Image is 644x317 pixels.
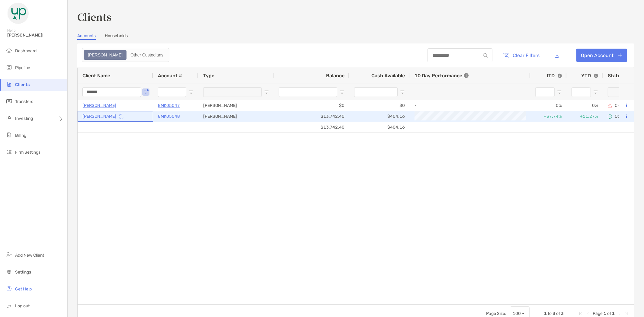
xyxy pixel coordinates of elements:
[82,113,116,120] a: [PERSON_NAME]
[608,104,612,108] img: closing submitted icon
[572,87,591,97] input: YTD Filter Input
[578,311,583,316] div: First Page
[15,150,40,155] span: Firm Settings
[624,311,629,316] div: Last Page
[548,311,552,316] span: to
[15,287,32,292] span: Get Help
[544,311,547,316] span: 1
[593,90,598,94] button: Open Filter Menu
[158,102,180,109] a: 8MK05047
[85,51,126,59] div: Zoe
[82,48,169,62] div: segmented control
[264,90,269,94] button: Open Filter Menu
[547,73,562,78] div: ITD
[274,100,349,111] div: $0
[7,2,29,24] img: Zoe Logo
[581,73,598,78] div: YTD
[77,33,96,40] a: Accounts
[530,100,567,111] div: 0%
[576,49,627,62] a: Open Account
[567,111,603,122] div: +11.27%
[593,311,603,316] span: Page
[15,303,30,309] span: Log out
[615,114,636,119] p: Completed
[530,111,567,122] div: +37.74%
[5,64,13,71] img: pipeline icon
[354,87,398,97] input: Cash Available Filter Input
[15,48,37,53] span: Dashboard
[612,311,615,316] span: 1
[498,49,544,62] button: Clear Filters
[127,51,167,59] div: Other Custodians
[82,73,110,78] span: Client Name
[274,122,349,133] div: $13,742.40
[203,73,214,78] span: Type
[15,99,33,104] span: Transfers
[5,114,13,122] img: investing icon
[5,47,13,54] img: dashboard icon
[486,311,506,316] div: Page Size:
[274,111,349,122] div: $13,742.40
[371,73,405,78] span: Cash Available
[15,65,30,70] span: Pipeline
[77,10,634,24] h3: Clients
[82,102,116,109] a: [PERSON_NAME]
[415,101,526,110] div: -
[82,87,141,97] input: Client Name Filter Input
[326,73,344,78] span: Balance
[15,116,33,121] span: Investing
[5,98,13,105] img: transfers icon
[415,67,469,84] div: 10 Day Performance
[553,311,555,316] span: 3
[15,253,44,258] span: Add New Client
[198,100,274,111] div: [PERSON_NAME]
[143,90,148,94] button: Open Filter Menu
[585,311,590,316] div: Previous Page
[158,113,180,120] a: 8MK05048
[349,111,410,122] div: $404.16
[189,90,194,94] button: Open Filter Menu
[15,82,30,87] span: Clients
[607,311,611,316] span: of
[279,87,337,97] input: Balance Filter Input
[556,311,560,316] span: of
[105,33,128,40] a: Households
[557,90,562,94] button: Open Filter Menu
[513,311,521,316] div: 100
[7,33,64,38] span: [PERSON_NAME]!
[15,133,26,138] span: Billing
[5,131,13,139] img: billing icon
[5,285,13,292] img: get-help icon
[5,251,13,258] img: add_new_client icon
[604,311,606,316] span: 1
[400,90,405,94] button: Open Filter Menu
[349,122,410,133] div: $404.16
[158,73,182,78] span: Account #
[158,87,186,97] input: Account # Filter Input
[608,73,623,78] span: Status
[349,100,410,111] div: $0
[340,90,344,94] button: Open Filter Menu
[483,53,488,58] img: input icon
[5,148,13,155] img: firm-settings icon
[561,311,564,316] span: 3
[15,270,31,275] span: Settings
[5,302,13,309] img: logout icon
[5,268,13,275] img: settings icon
[567,100,603,111] div: 0%
[198,111,274,122] div: [PERSON_NAME]
[535,87,555,97] input: ITD Filter Input
[5,81,13,88] img: clients icon
[608,114,612,119] img: complete icon
[617,311,622,316] div: Next Page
